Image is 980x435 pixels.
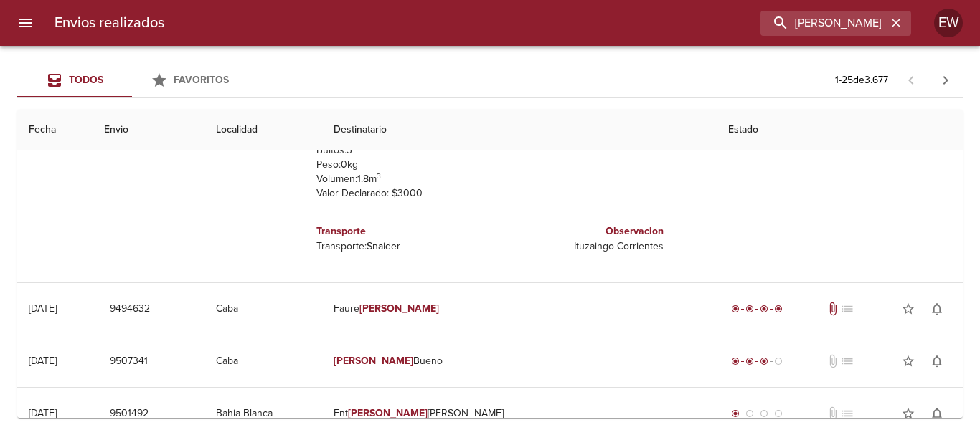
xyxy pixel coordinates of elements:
span: radio_button_unchecked [760,409,768,418]
span: radio_button_checked [745,305,754,313]
p: Transporte: Snaider [316,239,484,254]
span: notifications_none [930,302,944,316]
div: [DATE] [29,355,57,367]
button: Agregar a favoritos [894,295,923,323]
button: Activar notificaciones [923,399,951,428]
input: buscar [760,11,887,36]
button: Agregar a favoritos [894,399,923,428]
h6: Envios realizados [55,11,164,34]
span: radio_button_checked [731,409,740,418]
span: Todos [69,74,103,86]
th: Estado [717,110,963,150]
span: 9507341 [110,353,148,371]
span: notifications_none [930,354,944,368]
div: Entregado [728,302,786,316]
p: 1 - 25 de 3.677 [835,73,888,87]
sup: 3 [377,171,381,181]
button: 9494632 [104,296,156,322]
span: star_border [901,302,915,316]
p: Peso: 0 kg [316,158,484,172]
button: 9501492 [104,401,154,427]
span: radio_button_unchecked [774,409,783,418]
th: Fecha [17,110,93,150]
td: Caba [204,283,322,335]
p: Volumen: 1.8 m [316,172,484,186]
span: radio_button_checked [774,305,783,313]
span: Pagina anterior [894,72,928,87]
span: No tiene pedido asociado [840,406,854,421]
span: No tiene documentos adjuntos [826,354,840,368]
button: 9507341 [104,348,154,375]
td: Bueno [322,335,717,387]
p: Bultos: 3 [316,143,484,158]
span: No tiene pedido asociado [840,354,854,368]
span: Favoritos [174,74,229,86]
div: En viaje [728,354,786,368]
td: Faure [322,283,717,335]
span: star_border [901,354,915,368]
button: Activar notificaciones [923,347,951,376]
span: radio_button_checked [745,357,754,365]
em: [PERSON_NAME] [359,302,439,315]
span: Pagina siguiente [928,63,963,97]
div: EW [934,9,963,37]
th: Destinatario [322,110,717,150]
h6: Observacion [496,224,664,239]
span: notifications_none [930,406,944,421]
td: Caba [204,335,322,387]
div: [DATE] [29,407,57,419]
button: Activar notificaciones [923,295,951,323]
em: [PERSON_NAME] [334,355,413,367]
div: [DATE] [29,302,57,315]
span: 9501492 [110,405,149,423]
span: radio_button_unchecked [745,409,754,418]
h6: Transporte [316,224,484,239]
p: Ituzaingo Corrientes [496,239,664,254]
span: radio_button_checked [731,305,740,313]
th: Localidad [204,110,322,150]
span: radio_button_checked [760,357,768,365]
span: Tiene documentos adjuntos [826,302,840,316]
button: menu [9,6,43,40]
button: Agregar a favoritos [894,347,923,376]
p: Valor Declarado: $ 3000 [316,186,484,201]
span: No tiene documentos adjuntos [826,406,840,421]
div: Generado [728,406,786,421]
th: Envio [93,110,205,150]
span: radio_button_unchecked [774,357,783,365]
span: star_border [901,406,915,421]
span: No tiene pedido asociado [840,302,854,316]
em: [PERSON_NAME] [348,407,428,419]
span: radio_button_checked [760,305,768,313]
div: Tabs Envios [17,63,247,97]
span: radio_button_checked [731,357,740,365]
span: 9494632 [110,300,150,318]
